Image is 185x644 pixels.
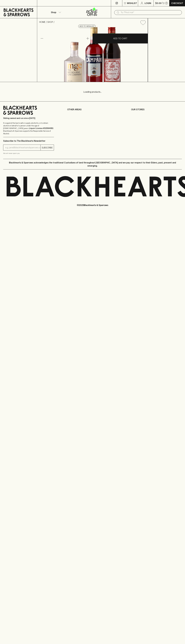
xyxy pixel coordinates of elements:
[51,11,56,14] p: Shop
[42,146,53,149] p: SUBSCRIBE
[5,161,180,167] p: Blackhearts & Sparrows acknowledges the traditional Custodians of land throughout [GEOGRAPHIC_DAT...
[37,27,148,82] img: 31522.png
[131,108,182,111] p: OUR STORES
[121,10,180,15] input: Try "Pinot noir"
[5,145,40,150] input: e.g. jane@blackheartsandsparrows.com.au
[93,34,148,43] button: ADD TO CART
[78,25,96,28] button: Add to wishlist
[166,2,167,4] p: 0
[127,2,137,5] p: Wishlist
[3,117,54,120] p: Sibling owned and run since [DATE]
[37,6,74,18] button: Shop
[41,145,54,150] button: SUBSCRIBE
[47,21,53,23] a: SHOP
[3,122,54,135] p: It is against the law to sell or supply alcohol to, or to obtain alcohol on behalf of a person un...
[37,2,39,5] p: ⠀
[67,108,118,111] p: OTHER AREAS
[171,2,183,5] p: Checkout
[155,2,162,5] p: $0.00
[145,2,151,5] p: Login
[3,90,182,93] p: Loading products...
[3,152,54,155] p: We will never spam you
[29,127,53,129] strong: Liquor License #32064953
[3,139,54,142] p: Subscribe to The Blackhearts Newsletter
[39,21,45,23] a: HOME
[113,37,127,40] p: ADD TO CART
[139,19,147,26] button: Add to wishlist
